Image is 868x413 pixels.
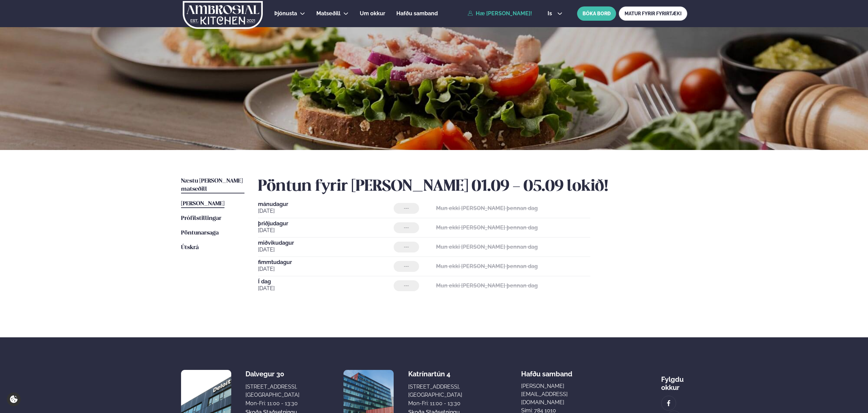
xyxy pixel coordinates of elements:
[404,264,409,269] span: ---
[360,10,385,18] a: Um okkur
[396,10,438,18] a: Hafðu samband
[662,396,676,410] a: image alt
[316,10,340,18] a: Matseðill
[258,284,394,293] span: [DATE]
[619,6,687,21] a: MATUR FYRIR FYRIRTÆKI
[316,10,340,17] span: Matseðill
[181,244,199,252] a: Útskrá
[274,10,297,18] a: Þjónusta
[181,177,244,193] a: Næstu [PERSON_NAME] matseðill
[181,245,199,250] span: Útskrá
[408,383,462,399] div: [STREET_ADDRESS], [GEOGRAPHIC_DATA]
[360,10,385,17] span: Um okkur
[258,202,394,207] span: mánudagur
[408,370,462,378] div: Katrínartún 4
[436,205,538,211] strong: Mun ekki [PERSON_NAME] þennan dag
[181,230,219,236] span: Pöntunarsaga
[181,214,221,223] a: Prófílstillingar
[436,282,538,289] strong: Mun ekki [PERSON_NAME] þennan dag
[245,383,299,399] div: [STREET_ADDRESS], [GEOGRAPHIC_DATA]
[436,244,538,250] strong: Mun ekki [PERSON_NAME] þennan dag
[436,224,538,231] strong: Mun ekki [PERSON_NAME] þennan dag
[181,215,221,221] span: Prófílstillingar
[181,178,243,192] span: Næstu [PERSON_NAME] matseðill
[245,399,299,408] div: Mon-Fri: 11:00 - 13:30
[258,246,394,254] span: [DATE]
[258,279,394,284] span: Í dag
[404,283,409,288] span: ---
[258,207,394,215] span: [DATE]
[258,260,394,265] span: fimmtudagur
[181,201,224,207] span: [PERSON_NAME]
[258,240,394,246] span: miðvikudagur
[404,206,409,211] span: ---
[577,6,616,21] button: BÓKA BORÐ
[258,265,394,273] span: [DATE]
[542,11,568,16] button: is
[661,370,687,392] div: Fylgdu okkur
[436,263,538,269] strong: Mun ekki [PERSON_NAME] þennan dag
[181,200,224,208] a: [PERSON_NAME]
[7,392,21,406] a: Cookie settings
[408,399,462,408] div: Mon-Fri: 11:00 - 13:30
[468,11,532,17] a: Hæ [PERSON_NAME]!
[182,1,263,29] img: logo
[258,221,394,226] span: þriðjudagur
[548,11,554,16] span: is
[396,10,438,17] span: Hafðu samband
[665,399,672,407] img: image alt
[258,177,687,196] h2: Pöntun fyrir [PERSON_NAME] 01.09 - 05.09 lokið!
[274,10,297,17] span: Þjónusta
[181,229,219,237] a: Pöntunarsaga
[404,225,409,230] span: ---
[404,244,409,250] span: ---
[258,226,394,234] span: [DATE]
[245,370,299,378] div: Dalvegur 30
[521,364,572,378] span: Hafðu samband
[521,382,603,407] a: [PERSON_NAME][EMAIL_ADDRESS][DOMAIN_NAME]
